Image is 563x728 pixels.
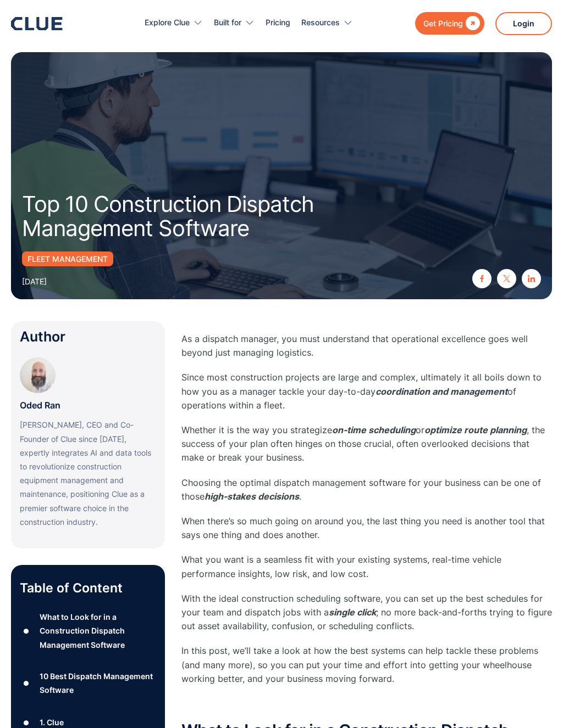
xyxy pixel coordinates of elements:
div: Resources [301,5,340,40]
p: When there’s so much going on around you, the last thing you need is another tool that says one t... [181,514,552,542]
p: Table of Content [20,579,156,597]
em: optimize route planning [424,424,527,435]
em: single click [329,607,376,618]
p: ‍ [181,697,552,710]
div: ● [20,623,33,639]
div: ● [20,675,33,691]
em: on-time scheduling [332,424,416,435]
div: [DATE] [22,275,47,288]
div: Resources [301,5,353,40]
a: Login [495,12,552,35]
div: Explore Clue [145,5,190,40]
div: Get Pricing [423,16,463,30]
a: Get Pricing [415,12,484,35]
p: Whether it is the way you strategize or , the success of your plan often hinges on those crucial,... [181,423,552,465]
p: In this post, we’ll take a look at how the best systems can help tackle these problems (and many ... [181,644,552,686]
p: With the ideal construction scheduling software, you can set up the best schedules for your team ... [181,592,552,634]
div: Built for [214,5,241,40]
p: Choosing the optimal dispatch management software for your business can be one of those . [181,476,552,503]
a: ●What to Look for in a Construction Dispatch Management Software [20,610,156,652]
div: What to Look for in a Construction Dispatch Management Software [40,610,156,652]
div: Built for [214,5,255,40]
a: Pricing [266,5,290,40]
p: [PERSON_NAME], CEO and Co-Founder of Clue since [DATE], expertly integrates AI and data tools to ... [20,418,156,529]
a: Fleet management [22,251,113,266]
em: coordination and management [376,386,507,397]
img: twitter X icon [503,275,510,282]
p: As a dispatch manager, you must understand that operational excellence goes well beyond just mana... [181,332,552,360]
img: facebook icon [478,275,485,282]
div: Explore Clue [145,5,203,40]
em: high-stakes decisions [205,491,299,502]
div:  [463,16,480,30]
a: ●10 Best Dispatch Management Software [20,669,156,697]
img: Oded Ran [20,357,56,393]
p: Since most construction projects are large and complex, ultimately it all boils down to how you a... [181,371,552,412]
p: Oded Ran [20,399,60,412]
div: 10 Best Dispatch Management Software [40,669,156,697]
h1: Top 10 Construction Dispatch Management Software [22,192,385,240]
p: What you want is a seamless fit with your existing systems, real-time vehicle performance insight... [181,553,552,580]
img: linkedin icon [528,275,535,282]
div: Author [20,330,156,344]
